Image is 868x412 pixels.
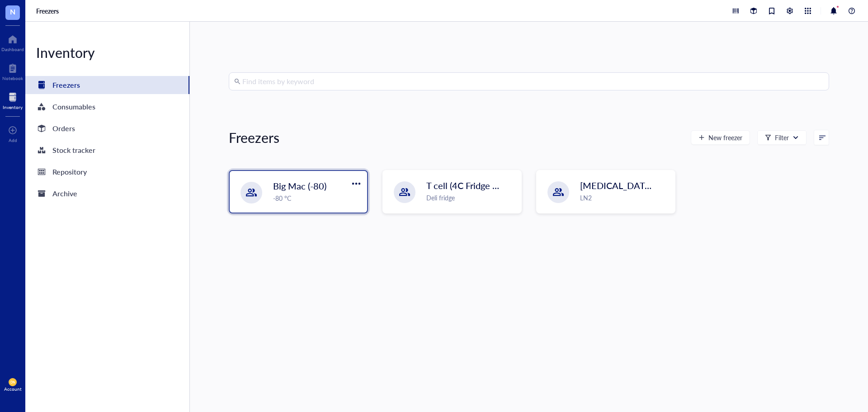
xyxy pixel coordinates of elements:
[3,90,23,110] a: Inventory
[25,43,189,62] div: Inventory
[52,144,95,156] div: Stock tracker
[1,47,24,52] div: Dashboard
[52,100,95,113] div: Consumables
[1,32,24,52] a: Dashboard
[229,128,279,147] div: Freezers
[273,180,326,192] span: Big Mac (-80)
[2,76,23,81] div: Notebook
[10,6,15,17] span: N
[52,166,87,178] div: Repository
[36,7,61,15] a: Freezers
[775,133,789,142] div: Filter
[691,130,750,145] button: New freezer
[273,193,362,203] div: -80 °C
[25,163,189,181] a: Repository
[708,134,742,141] span: New freezer
[2,61,23,81] a: Notebook
[3,104,23,110] div: Inventory
[25,76,189,94] a: Freezers
[580,179,683,192] span: [MEDICAL_DATA] Dewer
[426,179,508,192] span: T cell (4C Fridge Lab)
[10,380,15,384] span: DN
[25,185,189,203] a: Archive
[4,386,22,392] div: Account
[25,119,189,137] a: Orders
[580,193,670,203] div: LN2
[52,122,75,135] div: Orders
[9,137,17,143] div: Add
[25,141,189,159] a: Stock tracker
[52,187,77,200] div: Archive
[25,98,189,116] a: Consumables
[426,193,516,203] div: Deli fridge
[52,79,80,91] div: Freezers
